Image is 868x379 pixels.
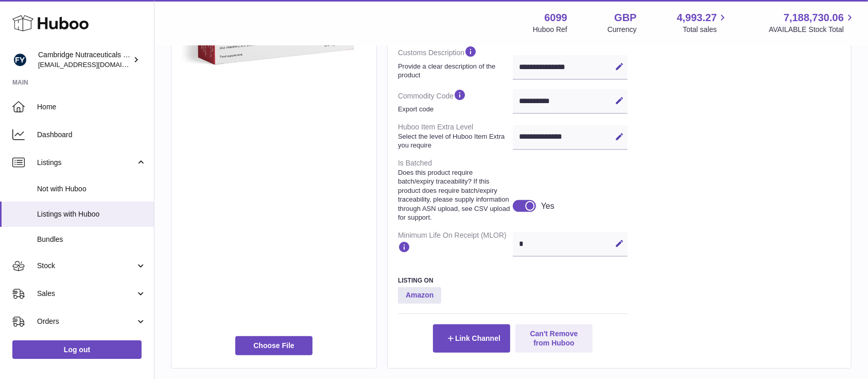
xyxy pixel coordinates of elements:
span: AVAILABLE Stock Total [769,25,856,35]
dt: Minimum Life On Receipt (MLOR) [398,226,513,261]
strong: Provide a clear description of the product [398,62,510,80]
button: Can't Remove from Huboo [515,324,593,352]
strong: Does this product require batch/expiry traceability? If this product does require batch/expiry tr... [398,168,510,222]
span: Bundles [37,235,146,244]
button: Link Channel [433,324,510,352]
strong: 6099 [544,11,567,25]
a: Log out [12,340,142,359]
span: 4,993.27 [677,11,717,25]
strong: Amazon [398,287,441,304]
a: 4,993.27 Total sales [677,11,729,35]
dt: Customs Description [398,41,513,84]
h3: Listing On [398,276,628,285]
span: Stock [37,261,135,271]
span: 7,188,730.06 [784,11,844,25]
a: 7,188,730.06 AVAILABLE Stock Total [769,11,856,35]
dt: Is Batched [398,154,513,226]
span: Listings [37,158,135,168]
div: Cambridge Nutraceuticals Ltd [38,50,131,70]
span: Home [37,102,146,112]
strong: GBP [614,11,636,25]
strong: Select the level of Huboo Item Extra you require [398,132,510,150]
img: internalAdmin-6099@internal.huboo.com [12,52,28,68]
dt: Huboo Item Extra Level [398,118,513,154]
span: Total sales [683,25,728,35]
dt: Commodity Code [398,84,513,118]
strong: Export code [398,105,510,114]
div: Huboo Ref [533,25,567,35]
span: Sales [37,289,135,299]
span: Listings with Huboo [37,209,146,219]
span: Choose File [235,336,313,355]
span: [EMAIL_ADDRESS][DOMAIN_NAME] [38,60,151,69]
span: Not with Huboo [37,184,146,194]
span: Orders [37,317,135,326]
span: Dashboard [37,130,146,140]
div: Yes [541,201,554,212]
div: Currency [607,25,637,35]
